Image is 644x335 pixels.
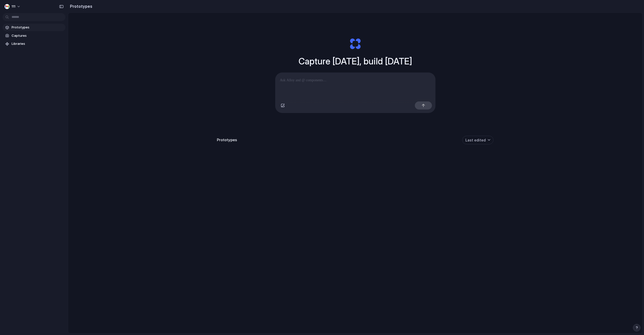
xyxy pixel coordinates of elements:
[299,55,412,68] h1: Capture [DATE], build [DATE]
[12,41,63,46] span: Libraries
[12,33,63,38] span: Captures
[3,32,65,40] a: Captures
[3,40,65,48] a: Libraries
[217,137,237,143] h3: Prototypes
[462,136,494,144] button: Last edited
[12,4,15,9] span: 111
[12,25,63,30] span: Prototypes
[68,3,92,9] h2: Prototypes
[3,24,65,31] a: Prototypes
[3,3,23,11] button: 111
